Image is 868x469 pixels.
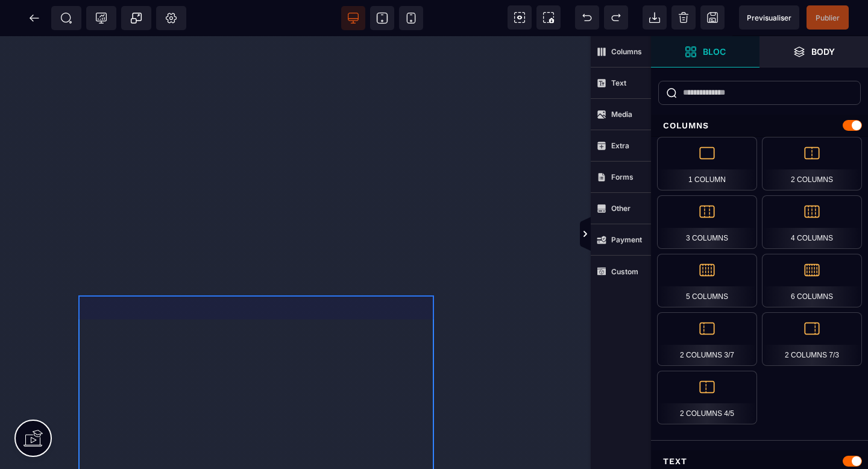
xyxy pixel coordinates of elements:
[657,371,757,424] div: 2 Columns 4/5
[651,36,759,68] span: Open Blocks
[759,36,868,68] span: Open Layer Manager
[611,78,626,87] strong: Text
[130,12,142,24] span: Popup
[508,5,532,30] span: View components
[811,47,835,56] strong: Body
[651,115,868,137] div: Columns
[611,47,642,56] strong: Columns
[611,172,634,181] strong: Forms
[611,141,629,150] strong: Extra
[816,13,840,22] span: Publier
[611,235,642,244] strong: Payment
[657,254,757,307] div: 5 Columns
[762,254,862,307] div: 6 Columns
[657,312,757,366] div: 2 Columns 3/7
[611,110,632,119] strong: Media
[747,13,791,22] span: Previsualiser
[762,312,862,366] div: 2 Columns 7/3
[95,12,107,24] span: Tracking
[762,137,862,190] div: 2 Columns
[657,195,757,249] div: 3 Columns
[762,195,862,249] div: 4 Columns
[611,204,631,213] strong: Other
[60,12,72,24] span: SEO
[739,5,799,30] span: Preview
[611,267,638,276] strong: Custom
[703,47,726,56] strong: Bloc
[536,5,561,30] span: Screenshot
[657,137,757,190] div: 1 Column
[165,12,177,24] span: Setting Body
